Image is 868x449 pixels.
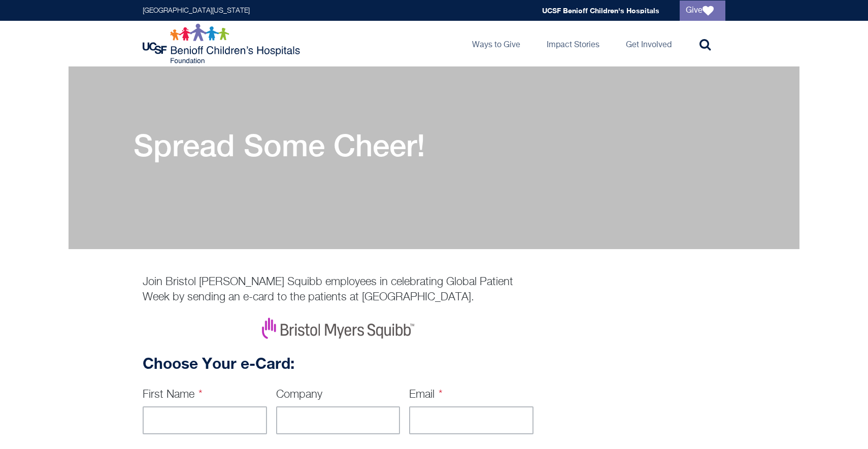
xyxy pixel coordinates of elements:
[618,21,680,66] a: Get Involved
[539,21,608,66] a: Impact Stories
[262,318,414,339] img: Bristol Myers Squibb
[143,23,303,64] img: Logo for UCSF Benioff Children's Hospitals Foundation
[542,6,659,15] a: UCSF Benioff Children's Hospitals
[680,1,725,21] a: Give
[143,7,250,14] a: [GEOGRAPHIC_DATA][US_STATE]
[143,354,294,372] strong: Choose Your e-Card:
[464,21,528,66] a: Ways to Give
[133,127,425,163] h1: Spread Some Cheer!
[143,274,533,305] p: Join Bristol [PERSON_NAME] Squibb employees in celebrating Global Patient Week by sending an e-ca...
